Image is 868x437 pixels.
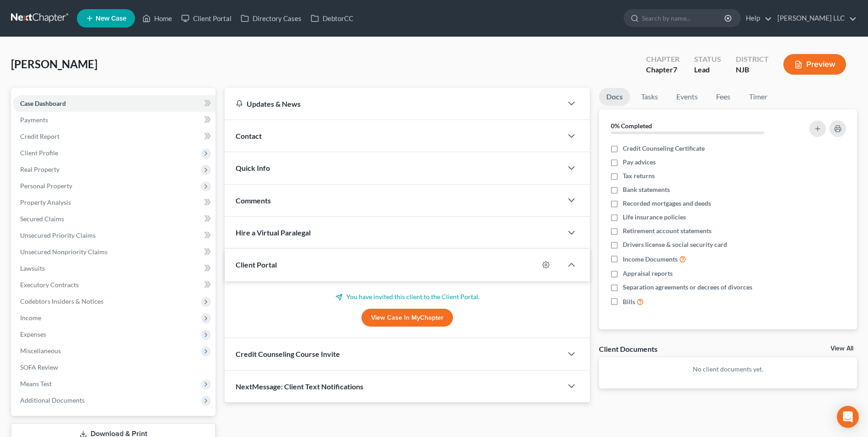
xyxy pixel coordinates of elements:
a: Property Analysis [13,194,216,211]
span: Client Portal [236,260,277,269]
span: Bills [623,297,635,306]
div: Open Intercom Messenger [837,406,859,428]
span: Personal Property [20,182,72,190]
span: Bank statements [623,185,670,194]
a: Timer [742,88,775,106]
a: View All [830,345,853,352]
a: Tasks [634,88,665,106]
div: Lead [694,65,721,75]
p: No client documents yet. [606,365,850,374]
span: Tax returns [623,171,655,180]
span: Real Property [20,165,59,173]
a: [PERSON_NAME] LLC [773,10,857,27]
a: Case Dashboard [13,95,216,112]
div: Status [694,54,721,65]
a: Events [669,88,705,106]
span: Property Analysis [20,198,71,206]
span: [PERSON_NAME] [11,57,97,71]
div: Chapter [646,65,679,75]
span: Case Dashboard [20,99,66,107]
span: Recorded mortgages and deeds [623,199,711,208]
span: Hire a Virtual Paralegal [236,228,311,237]
span: Income Documents [623,255,678,264]
span: Unsecured Nonpriority Claims [20,248,108,256]
span: Lawsuits [20,264,45,272]
a: Payments [13,112,216,128]
a: Credit Report [13,128,216,145]
span: Appraisal reports [623,269,673,278]
a: Executory Contracts [13,277,216,293]
span: Credit Report [20,132,59,140]
span: Unsecured Priority Claims [20,231,96,239]
span: 7 [673,65,677,74]
div: Client Documents [599,344,658,354]
p: You have invited this client to the Client Portal. [236,292,579,301]
a: SOFA Review [13,359,216,376]
span: Separation agreements or decrees of divorces [623,283,752,292]
div: District [736,54,769,65]
div: Updates & News [236,99,551,109]
span: NextMessage: Client Text Notifications [236,382,363,391]
span: Payments [20,116,48,124]
div: Chapter [646,54,679,65]
span: Income [20,314,41,322]
div: NJB [736,65,769,75]
a: Docs [599,88,630,106]
button: Preview [783,54,846,75]
span: New Case [96,15,126,22]
a: Help [741,10,772,27]
span: SOFA Review [20,363,58,371]
a: Secured Claims [13,211,216,227]
a: Fees [709,88,738,106]
span: Life insurance policies [623,213,686,222]
a: Unsecured Nonpriority Claims [13,244,216,260]
span: Client Profile [20,149,58,157]
a: DebtorCC [306,10,358,27]
span: Comments [236,196,271,205]
span: Means Test [20,380,52,388]
span: Expenses [20,330,46,338]
a: Lawsuits [13,260,216,277]
span: Miscellaneous [20,347,61,355]
span: Secured Claims [20,215,64,223]
a: Home [138,10,177,27]
span: Drivers license & social security card [623,240,727,249]
span: Executory Contracts [20,281,79,289]
span: Additional Documents [20,396,85,404]
span: Codebtors Insiders & Notices [20,297,103,305]
a: View Case in MyChapter [361,309,453,327]
span: Pay advices [623,158,656,167]
a: Client Portal [177,10,236,27]
strong: 0% Completed [611,122,652,130]
a: Directory Cases [236,10,306,27]
span: Credit Counseling Course Invite [236,350,340,358]
span: Quick Info [236,164,270,172]
span: Contact [236,131,262,140]
a: Unsecured Priority Claims [13,227,216,244]
input: Search by name... [642,10,726,27]
span: Credit Counseling Certificate [623,144,705,153]
span: Retirement account statements [623,226,712,235]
